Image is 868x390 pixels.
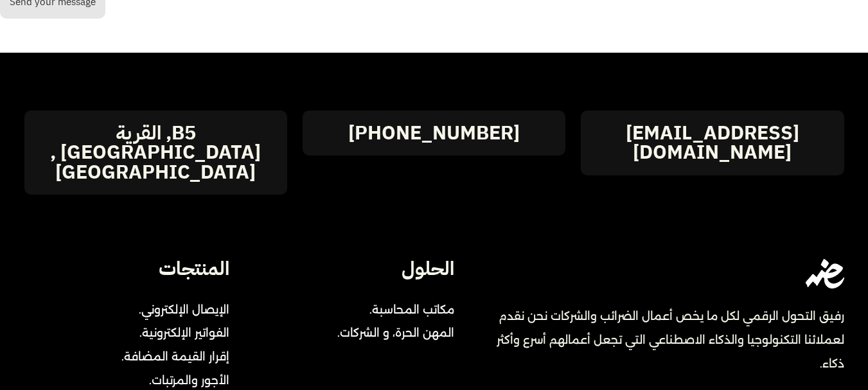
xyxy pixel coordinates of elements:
[121,345,229,369] span: إقرار القيمة المضافة.
[139,321,229,345] span: الفواتير الإلكترونية.
[56,321,229,345] a: الفواتير الإلكترونية.
[348,123,520,143] a: [PHONE_NUMBER]
[24,259,229,278] h4: المنتجات
[581,123,844,163] a: [EMAIL_ADDRESS][DOMAIN_NAME]
[24,123,287,182] h4: B5, القرية [GEOGRAPHIC_DATA] , [GEOGRAPHIC_DATA]
[139,298,229,322] span: الإيصال الإلكتروني.
[806,259,844,288] img: eDariba
[363,298,454,322] span: مكاتب المحاسبة.
[249,259,454,278] h4: الحلول
[475,305,844,375] div: رفيق التحول الرقمي لكل ما يخص أعمال الضرائب والشركات نحن نقدم لعملائنا التكنولوجيا والذكاء الاصطن...
[331,298,454,322] a: مكاتب المحاسبة.
[56,345,229,369] a: إقرار القيمة المضافة.
[56,298,229,322] a: الإيصال الإلكتروني.
[331,321,454,345] a: المهن الحرة، و الشركات.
